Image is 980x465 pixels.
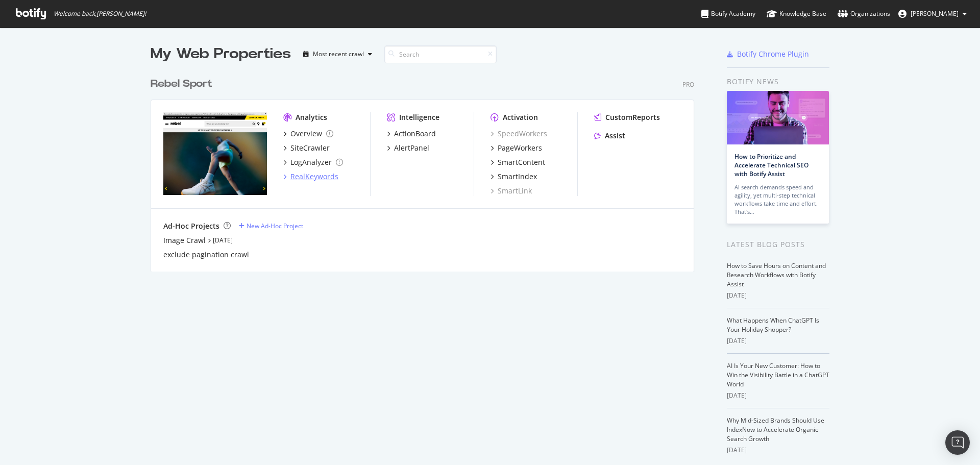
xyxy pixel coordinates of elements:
a: How to Save Hours on Content and Research Workflows with Botify Assist [727,261,826,288]
div: Assist [605,131,625,141]
div: Latest Blog Posts [727,239,829,250]
div: SmartContent [498,157,545,167]
button: [PERSON_NAME] [890,6,975,22]
div: Overview [290,129,322,139]
div: PageWorkers [498,143,542,153]
div: SmartIndex [498,172,537,182]
a: Image Crawl [163,235,206,246]
div: Knowledge Base [767,9,826,19]
a: What Happens When ChatGPT Is Your Holiday Shopper? [727,316,819,334]
a: Botify Chrome Plugin [727,49,809,59]
div: Botify news [727,76,829,87]
a: PageWorkers [491,143,542,153]
img: www.rebelsport.com.au [163,112,267,195]
a: Overview [283,129,333,139]
a: Assist [594,131,625,141]
div: Ad-Hoc Projects [163,221,219,231]
a: SmartLink [491,186,532,196]
div: AlertPanel [394,143,429,153]
div: LogAnalyzer [290,157,332,167]
div: [DATE] [727,291,829,300]
div: [DATE] [727,446,829,455]
a: SpeedWorkers [491,129,547,139]
div: Most recent crawl [313,51,364,57]
button: Most recent crawl [299,46,376,62]
span: Welcome back, [PERSON_NAME] ! [54,10,146,18]
div: Open Intercom Messenger [945,430,970,455]
div: Botify Chrome Plugin [737,49,809,59]
a: CustomReports [594,112,660,123]
div: Rebel Sport [151,77,212,91]
div: Organizations [838,9,890,19]
div: Activation [503,112,538,123]
a: SiteCrawler [283,143,330,153]
a: SmartContent [491,157,545,167]
div: Intelligence [399,112,439,123]
a: exclude pagination crawl [163,250,249,260]
a: Rebel Sport [151,77,216,91]
input: Search [384,45,497,63]
div: CustomReports [605,112,660,123]
div: Botify Academy [701,9,755,19]
a: RealKeywords [283,172,338,182]
div: New Ad-Hoc Project [247,222,303,230]
a: LogAnalyzer [283,157,343,167]
img: How to Prioritize and Accelerate Technical SEO with Botify Assist [727,91,829,144]
div: ActionBoard [394,129,436,139]
a: AI Is Your New Customer: How to Win the Visibility Battle in a ChatGPT World [727,361,829,388]
div: Analytics [296,112,327,123]
a: How to Prioritize and Accelerate Technical SEO with Botify Assist [734,152,808,178]
a: Why Mid-Sized Brands Should Use IndexNow to Accelerate Organic Search Growth [727,416,824,443]
span: Tania Johnston [911,9,959,18]
a: AlertPanel [387,143,429,153]
div: [DATE] [727,336,829,346]
div: grid [151,64,702,272]
div: AI search demands speed and agility, yet multi-step technical workflows take time and effort. Tha... [734,183,821,216]
a: [DATE] [213,236,233,244]
div: [DATE] [727,391,829,400]
div: My Web Properties [151,44,291,64]
div: RealKeywords [290,172,338,182]
a: New Ad-Hoc Project [239,222,303,230]
a: ActionBoard [387,129,436,139]
a: SmartIndex [491,172,537,182]
div: Pro [682,80,694,89]
div: SiteCrawler [290,143,330,153]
